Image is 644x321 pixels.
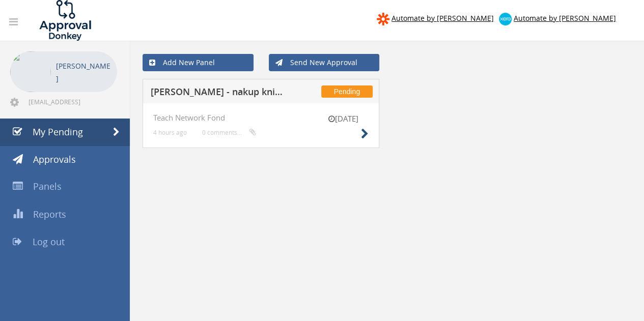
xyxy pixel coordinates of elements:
p: [PERSON_NAME] [56,60,112,85]
span: My Pending [33,126,83,138]
img: xero-logo.png [499,13,512,25]
span: Automate by [PERSON_NAME] [514,13,616,23]
h4: Teach Network Fond [153,113,369,122]
a: Send New Approval [269,54,380,71]
small: 4 hours ago [153,129,187,136]
img: zapier-logomark.png [377,13,389,25]
span: Approvals [33,153,76,165]
small: 0 comments... [202,129,256,136]
small: [DATE] [318,113,369,124]
h5: [PERSON_NAME] - nakup kniznych pomocok [151,87,283,100]
span: Pending [321,85,373,98]
a: Add New Panel [143,54,254,71]
span: Automate by [PERSON_NAME] [391,13,494,23]
span: Reports [33,208,66,220]
span: Panels [33,180,62,192]
span: Log out [33,236,65,248]
span: [EMAIL_ADDRESS][DOMAIN_NAME] [29,98,115,106]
